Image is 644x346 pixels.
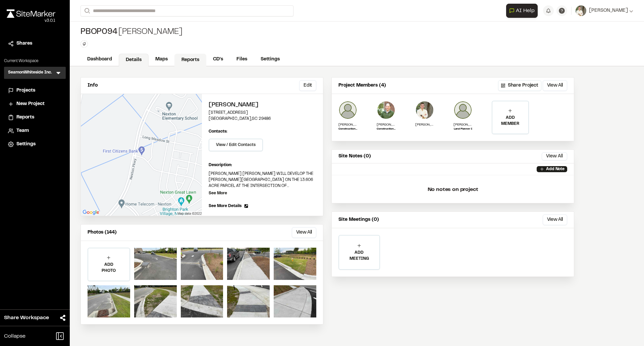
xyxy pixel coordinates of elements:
[543,214,567,225] button: View All
[8,114,62,121] a: Reports
[88,82,98,89] p: Info
[377,101,395,119] img: Wayne Lee
[8,40,62,47] a: Shares
[16,87,35,94] span: Projects
[209,110,316,116] p: [STREET_ADDRESS]
[338,216,379,224] p: Site Meetings (0)
[119,54,149,66] a: Details
[8,100,62,108] a: New Project
[16,100,45,108] span: New Project
[8,69,52,76] h3: SeamonWhiteside Inc.
[338,127,357,131] p: Construction Administration Project Manager
[149,53,174,66] a: Maps
[88,262,129,274] p: ADD PHOTO
[206,53,230,66] a: CD's
[80,53,119,66] a: Dashboard
[415,101,434,119] img: Jake Wastler
[337,179,569,200] p: No notes on project
[16,114,34,121] span: Reports
[453,101,472,119] img: AJ Konya
[4,332,25,340] span: Collapse
[338,153,371,160] p: Site Notes (0)
[377,127,395,131] p: Construction Admin Team Leader
[506,4,540,18] div: Open AI Assistant
[4,58,66,64] p: Current Workspace
[543,80,567,91] button: View All
[209,203,241,209] span: See More Details
[338,82,386,89] p: Project Members (4)
[209,116,316,122] p: [GEOGRAPHIC_DATA] , SC 29486
[542,152,567,160] button: View All
[453,122,472,127] p: [PERSON_NAME][GEOGRAPHIC_DATA]
[338,101,357,119] img: Matthew
[209,139,263,151] button: View / Edit Contacts
[8,141,62,148] a: Settings
[16,141,36,148] span: Settings
[16,40,32,47] span: Shares
[589,7,628,14] span: [PERSON_NAME]
[80,40,88,48] button: Edit Tags
[80,27,117,38] span: PBOP094
[209,162,316,168] p: Description:
[254,53,286,66] a: Settings
[576,5,586,16] img: User
[80,27,182,38] div: [PERSON_NAME]
[230,53,254,66] a: Files
[7,18,55,24] div: Oh geez...please don't...
[8,127,62,135] a: Team
[453,127,472,131] p: Land Planner I
[339,250,379,262] p: ADD MEETING
[299,80,316,91] button: Edit
[209,171,316,189] p: [PERSON_NAME] [PERSON_NAME] WILL DEVELOP THE [PERSON_NAME][GEOGRAPHIC_DATA] ON THE 13.606 ACRE PA...
[516,7,535,15] span: AI Help
[4,314,49,322] span: Share Workspace
[498,80,541,91] button: Share Project
[209,190,227,196] p: See More
[338,122,357,127] p: [PERSON_NAME]
[8,87,62,94] a: Projects
[576,5,633,16] button: [PERSON_NAME]
[174,54,206,66] a: Reports
[16,127,29,135] span: Team
[492,115,528,127] p: ADD MEMBER
[415,122,434,127] p: [PERSON_NAME]
[506,4,538,18] button: Open AI Assistant
[546,166,565,172] p: Add Note
[292,227,316,238] button: View All
[80,5,93,16] button: Search
[209,101,316,110] h2: [PERSON_NAME]
[7,9,55,18] img: rebrand.png
[209,129,227,135] p: Contacts:
[377,122,395,127] p: [PERSON_NAME]
[88,229,117,236] p: Photos (144)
